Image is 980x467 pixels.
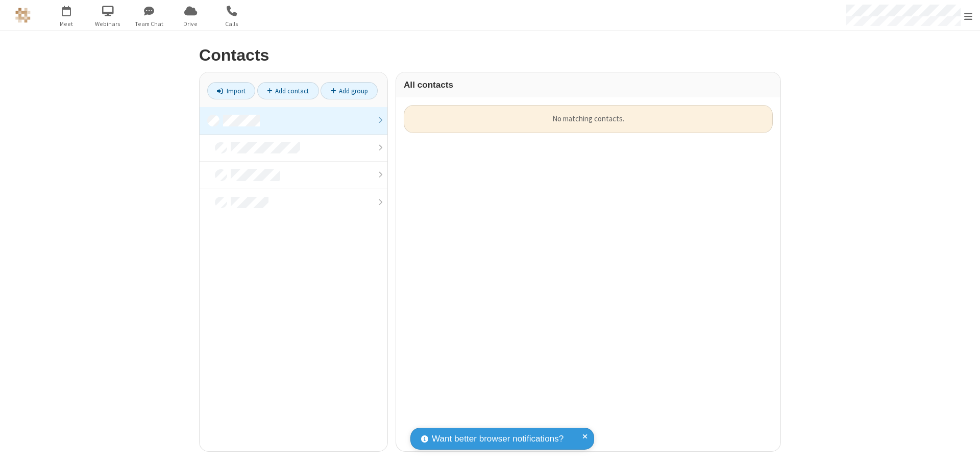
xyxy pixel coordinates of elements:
[171,19,210,29] span: Drive
[47,19,86,29] span: Meet
[207,82,255,99] a: Import
[89,19,127,29] span: Webinars
[404,105,773,133] div: No matching contacts.
[15,8,31,23] img: QA Selenium DO NOT DELETE OR CHANGE
[130,19,168,29] span: Team Chat
[199,46,781,64] h2: Contacts
[396,97,780,451] div: grid
[432,432,563,446] span: Want better browser notifications?
[321,82,378,99] a: Add group
[404,80,773,90] h3: All contacts
[257,82,319,99] a: Add contact
[213,19,251,29] span: Calls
